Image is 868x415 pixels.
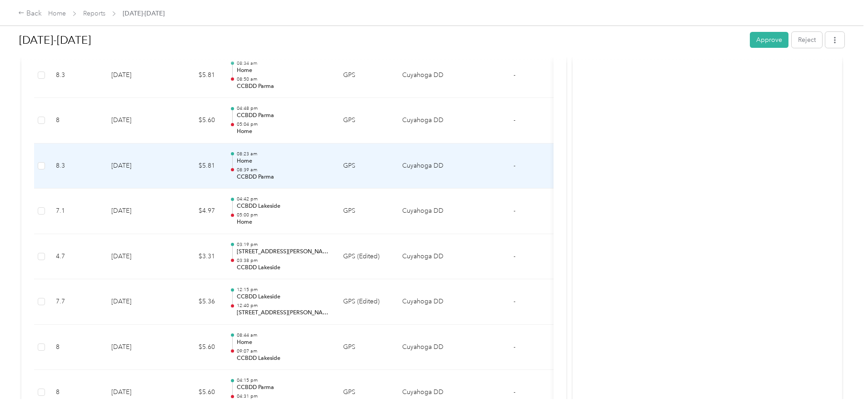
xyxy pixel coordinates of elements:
p: 04:42 pm [237,196,329,202]
span: - [514,116,515,124]
p: 09:07 am [237,348,329,354]
td: Cuyahoga DD [395,53,463,98]
p: 03:38 pm [237,257,329,264]
button: Reject [792,32,822,48]
td: Cuyahoga DD [395,98,463,143]
td: 4.7 [49,234,104,280]
td: GPS [336,189,395,234]
p: [STREET_ADDRESS][PERSON_NAME] [237,248,329,256]
p: CCBDD Lakeside [237,354,329,363]
td: $5.81 [168,53,222,98]
p: Home [237,67,329,75]
td: [DATE] [104,98,168,143]
p: 08:23 am [237,151,329,157]
iframe: Everlance-gr Chat Button Frame [817,364,868,415]
p: CCBDD Parma [237,82,329,91]
p: Home [237,128,329,136]
td: Cuyahoga DD [395,325,463,370]
td: [DATE] [104,53,168,98]
p: 04:48 pm [237,105,329,112]
span: - [514,252,515,260]
td: $4.97 [168,189,222,234]
td: GPS (Edited) [336,279,395,325]
p: 08:50 am [237,76,329,82]
span: - [514,388,515,396]
td: [DATE] [104,325,168,370]
td: $5.60 [168,98,222,143]
td: 8 [49,98,104,143]
p: CCBDD Lakeside [237,264,329,272]
a: Home [48,10,66,17]
td: Cuyahoga DD [395,279,463,325]
div: Back [18,8,42,19]
p: CCBDD Lakeside [237,293,329,301]
p: 08:44 am [237,332,329,338]
h1: Aug 1-Sept 30, 2025 [19,29,743,51]
td: GPS [336,325,395,370]
p: 04:31 pm [237,393,329,400]
p: 05:00 pm [237,212,329,218]
td: [DATE] [104,279,168,325]
td: GPS [336,53,395,98]
td: [DATE] [104,234,168,280]
p: Home [237,157,329,165]
p: 05:04 pm [237,121,329,128]
td: $5.36 [168,279,222,325]
td: 8 [49,325,104,370]
td: $3.31 [168,234,222,280]
td: Cuyahoga DD [395,143,463,189]
td: Cuyahoga DD [395,234,463,280]
td: [DATE] [104,143,168,189]
td: GPS [336,143,395,189]
span: [DATE]-[DATE] [123,9,165,18]
p: CCBDD Parma [237,384,329,392]
td: [DATE] [104,189,168,234]
p: 04:15 pm [237,377,329,384]
p: CCBDD Parma [237,173,329,181]
p: CCBDD Lakeside [237,202,329,210]
td: GPS (Edited) [336,234,395,280]
td: 8.3 [49,53,104,98]
p: Home [237,338,329,347]
p: 08:39 am [237,167,329,173]
span: - [514,297,515,305]
p: 12:40 pm [237,302,329,309]
a: Reports [83,10,105,17]
button: Approve [750,32,788,48]
p: Home [237,218,329,226]
td: GPS [336,98,395,143]
td: 8.3 [49,143,104,189]
td: $5.81 [168,143,222,189]
td: 7.1 [49,189,104,234]
p: 12:15 pm [237,287,329,293]
span: - [514,207,515,215]
p: CCBDD Parma [237,112,329,120]
span: - [514,162,515,169]
td: 7.7 [49,279,104,325]
p: [STREET_ADDRESS][PERSON_NAME] [237,309,329,317]
td: Cuyahoga DD [395,189,463,234]
span: - [514,343,515,351]
span: - [514,71,515,79]
p: 03:19 pm [237,241,329,248]
td: $5.60 [168,325,222,370]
